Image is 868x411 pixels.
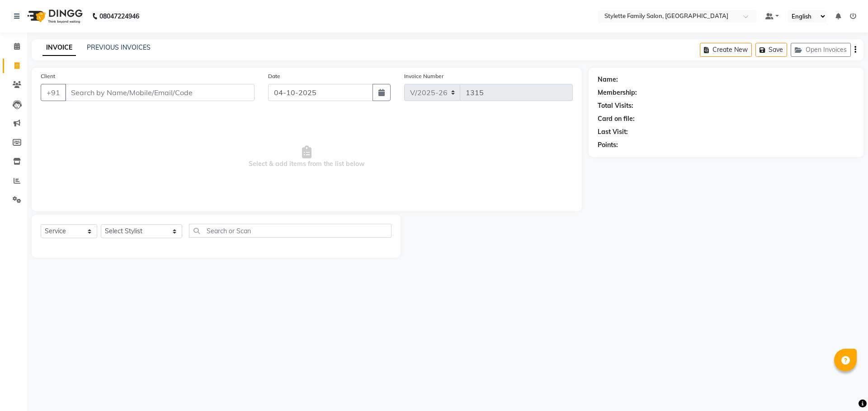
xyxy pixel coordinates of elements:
a: PREVIOUS INVOICES [87,43,151,51]
button: Open Invoices [791,43,851,57]
div: Last Visit: [598,127,628,137]
img: logo [23,4,85,29]
label: Invoice Number [404,72,443,80]
div: Points: [598,140,618,150]
label: Client [41,72,55,80]
button: Create New [700,43,752,57]
div: Name: [598,75,618,84]
div: Card on file: [598,114,635,124]
b: 08047224946 [99,4,139,29]
div: Total Visits: [598,101,633,111]
button: +91 [41,84,66,101]
div: Membership: [598,88,637,97]
a: INVOICE [42,40,76,56]
input: Search or Scan [189,224,392,238]
button: Save [755,43,787,57]
input: Search by Name/Mobile/Email/Code [65,84,255,101]
iframe: chat widget [830,375,859,402]
label: Date [268,72,280,80]
span: Select & add items from the list below [41,112,573,202]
